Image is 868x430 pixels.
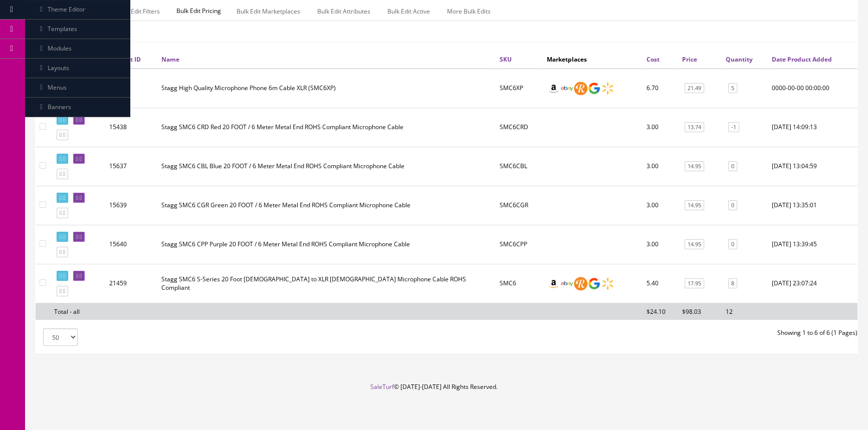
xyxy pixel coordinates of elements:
td: Stagg SMC6 CPP Purple 20 FOOT / 6 Meter Metal End ROHS Compliant Microphone Cable [157,225,496,264]
a: Bulk Edit Attributes [309,2,378,21]
td: 5.40 [642,264,678,303]
a: 14.95 [685,161,704,172]
td: 14041 [105,69,157,108]
a: Quantity [726,55,753,64]
td: Stagg High Quality Microphone Phone 6m Cable XLR (SMC6XP) [157,69,496,108]
img: amazon [547,277,560,290]
img: amazon [547,82,560,95]
td: 0000-00-00 00:00:00 [768,69,857,108]
img: reverb [574,277,587,290]
a: 0 [728,200,737,211]
img: reverb [574,82,587,95]
th: Marketplaces [543,50,642,68]
a: Bulk Edit Marketplaces [229,2,308,21]
a: SKU [500,55,512,64]
img: google_shopping [587,82,601,95]
img: ebay [560,277,574,290]
td: 2018-05-26 13:35:01 [768,186,857,225]
a: 14.95 [685,200,704,211]
a: -1 [728,122,739,133]
td: 3.00 [642,186,678,225]
a: Name [161,55,179,64]
a: 14.95 [685,239,704,250]
a: Bulk Edit Filters [109,2,168,21]
td: 3.00 [642,108,678,147]
a: Bulk Edit Active [379,2,438,21]
a: 8 [728,278,737,289]
td: 21459 [105,264,157,303]
td: Stagg SMC6 CRD Red 20 FOOT / 6 Meter Metal End ROHS Compliant Microphone Cable [157,108,496,147]
a: Modules [25,39,130,59]
td: Stagg SMC6 CBL Blue 20 FOOT / 6 Meter Metal End ROHS Compliant Microphone Cable [157,147,496,186]
td: 12 [722,303,768,320]
span: Bulk Edit Pricing [169,2,229,21]
a: Templates [25,20,130,39]
td: 2018-04-24 14:09:13 [768,108,857,147]
a: 13.74 [685,122,704,133]
td: SMC6 [496,264,543,303]
td: SMC6CGR [496,186,543,225]
td: 6.70 [642,69,678,108]
td: $24.10 [642,303,678,320]
a: 0 [728,239,737,250]
img: walmart [601,82,614,95]
a: 21.49 [685,83,704,94]
td: 3.00 [642,147,678,186]
td: SMC6CRD [496,108,543,147]
td: 15438 [105,108,157,147]
a: Cost [646,55,660,64]
img: google_shopping [587,277,601,290]
a: Menus [25,78,130,98]
td: Total - all [50,303,105,320]
a: Banners [25,98,130,117]
a: 17.95 [685,278,704,289]
a: SaleTurf [370,382,394,391]
a: Price [682,55,697,64]
td: Stagg SMC6 CGR Green 20 FOOT / 6 Meter Metal End ROHS Compliant Microphone Cable [157,186,496,225]
a: More Bulk Edits [439,2,499,21]
td: 15637 [105,147,157,186]
td: Stagg SMC6 S-Series 20 Foot Female to XLR Male Microphone Cable ROHS Compliant [157,264,496,303]
td: SMC6CBL [496,147,543,186]
div: Showing 1 to 6 of 6 (1 Pages) [447,328,865,337]
td: 15640 [105,225,157,264]
td: $98.03 [678,303,722,320]
img: ebay [560,82,574,95]
td: 3.00 [642,225,678,264]
td: 2018-05-26 13:04:59 [768,147,857,186]
td: 15639 [105,186,157,225]
td: 2018-05-26 13:39:45 [768,225,857,264]
img: walmart [601,277,614,290]
td: 2019-11-04 23:07:24 [768,264,857,303]
a: 5 [728,83,737,94]
a: 0 [728,161,737,172]
td: SMC6CPP [496,225,543,264]
a: Layouts [25,59,130,78]
a: Date Product Added [772,55,832,64]
td: SMC6XP [496,69,543,108]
